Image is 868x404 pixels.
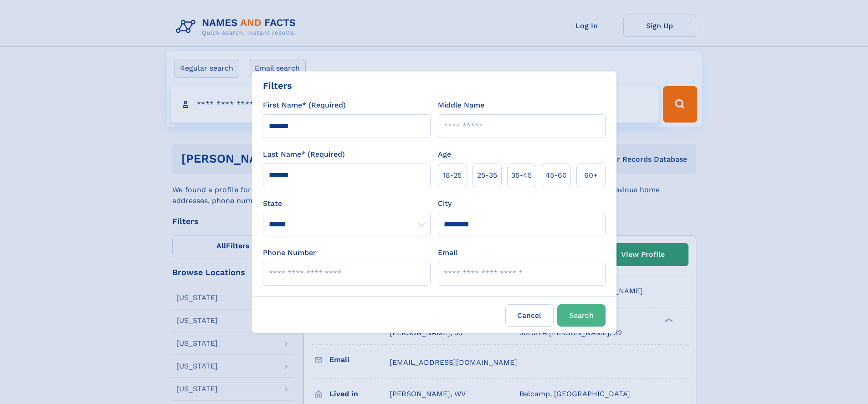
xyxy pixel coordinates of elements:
label: Cancel [505,304,554,327]
span: 35‑45 [511,170,532,181]
label: Phone Number [263,247,316,258]
span: 60+ [584,170,598,181]
label: Email [438,247,457,258]
div: Filters [263,79,292,92]
button: Search [557,304,606,327]
label: Last Name* (Required) [263,149,345,160]
span: 25‑35 [477,170,497,181]
label: State [263,198,431,209]
label: Middle Name [438,100,484,111]
span: 45‑60 [545,170,567,181]
span: 18‑25 [443,170,462,181]
label: Age [438,149,451,160]
label: City [438,198,452,209]
label: First Name* (Required) [263,100,346,111]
